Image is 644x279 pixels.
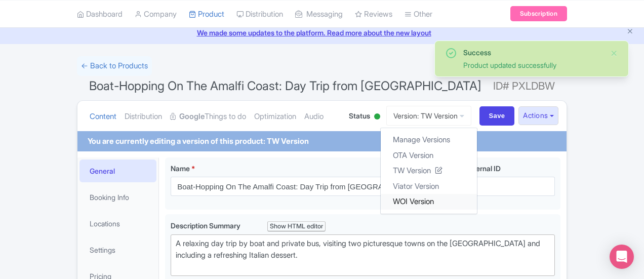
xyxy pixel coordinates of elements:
[493,76,555,96] span: ID# PXLDBW
[125,101,162,133] a: Distribution
[79,212,156,235] a: Locations
[176,238,550,272] div: A relaxing day trip by boat and private bus, visiting two picturesque towns on the [GEOGRAPHIC_DA...
[463,47,602,58] div: Success
[79,238,156,261] a: Settings
[254,101,296,133] a: Optimization
[88,136,309,147] div: You are currently editing a version of this product: TW Version
[304,101,324,133] a: Audio
[170,101,246,133] a: GoogleThings to do
[626,26,634,38] button: Close announcement
[381,132,477,148] a: Manage Versions
[79,160,156,182] a: General
[372,109,382,125] div: Active
[381,163,477,179] a: TW Version
[610,245,634,269] div: Open Intercom Messenger
[386,106,471,126] a: Version: TW Version
[381,178,477,194] a: Viator Version
[510,6,567,21] a: Subscription
[518,106,558,125] button: Actions
[467,164,501,173] span: Internal ID
[463,60,602,70] div: Product updated successfully
[381,147,477,163] a: OTA Version
[89,78,481,93] span: Boat-Hopping On The Amalfi Coast: Day Trip from [GEOGRAPHIC_DATA]
[171,164,190,173] span: Name
[349,110,370,121] span: Status
[171,221,242,230] span: Description Summary
[90,101,116,133] a: Content
[381,194,477,210] a: WOI Version
[479,106,515,126] input: Save
[77,56,152,76] a: ← Back to Products
[179,111,205,123] strong: Google
[267,221,326,232] div: Show HTML editor
[79,186,156,209] a: Booking Info
[610,47,618,59] button: Close
[6,27,638,38] a: We made some updates to the platform. Read more about the new layout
